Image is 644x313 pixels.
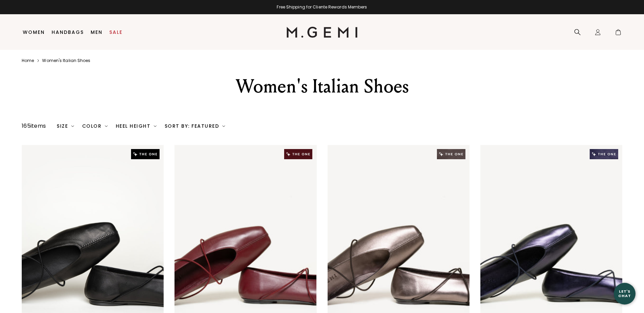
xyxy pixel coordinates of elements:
a: Men [91,29,103,35]
img: chevron-down.svg [222,125,225,127]
div: Color [82,123,108,129]
a: Sale [109,29,123,35]
div: Women's Italian Shoes [204,74,440,99]
a: Women [23,29,45,35]
div: 165 items [22,122,46,130]
div: Size [57,123,74,129]
div: Heel Height [116,123,157,129]
div: Let's Chat [614,289,636,298]
img: M.Gemi [287,27,357,38]
img: chevron-down.svg [71,125,74,127]
a: Women's italian shoes [42,58,90,63]
img: chevron-down.svg [154,125,157,127]
img: chevron-down.svg [105,125,108,127]
a: Handbags [52,29,84,35]
img: The One tag [131,149,160,159]
a: Home [22,58,34,63]
div: Sort By: Featured [165,123,225,129]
